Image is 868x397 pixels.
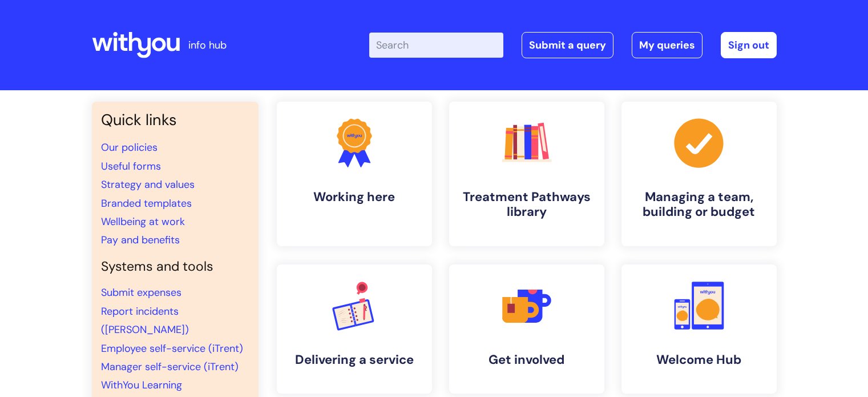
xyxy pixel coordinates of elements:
h4: Welcome Hub [631,352,768,367]
a: Useful forms [101,159,161,173]
a: Delivering a service [277,264,432,394]
a: Get involved [449,264,604,394]
h4: Delivering a service [286,352,423,367]
a: Strategy and values [101,178,195,191]
a: Managing a team, building or budget [621,102,777,246]
a: WithYou Learning [101,378,182,392]
a: Treatment Pathways library [449,102,604,246]
h4: Get involved [458,352,595,367]
a: Sign out [721,32,777,58]
a: My queries [632,32,703,58]
h4: Systems and tools [101,259,249,275]
h4: Treatment Pathways library [458,190,595,220]
h4: Working here [286,190,423,204]
a: Employee self-service (iTrent) [101,342,243,355]
a: Manager self-service (iTrent) [101,360,239,374]
a: Working here [277,102,432,246]
a: Submit expenses [101,286,181,299]
a: Welcome Hub [621,264,777,394]
a: Pay and benefits [101,233,180,247]
h3: Quick links [101,111,249,129]
a: Our policies [101,141,158,154]
div: | - [369,32,777,58]
a: Branded templates [101,197,192,210]
p: info hub [188,36,227,54]
a: Wellbeing at work [101,215,185,228]
a: Submit a query [522,32,613,58]
input: Search [369,33,503,58]
a: Report incidents ([PERSON_NAME]) [101,304,189,336]
h4: Managing a team, building or budget [631,190,768,220]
